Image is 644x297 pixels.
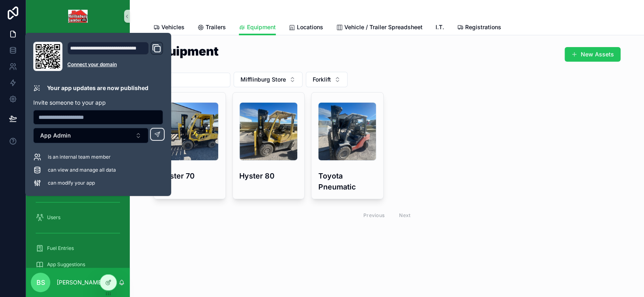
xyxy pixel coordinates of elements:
[318,170,377,192] h4: Toyota Pneumatic
[336,20,423,36] a: Vehicle / Trailer Spreadsheet
[232,92,305,199] a: Hyster 80
[33,99,163,107] p: Invite someone to your app
[234,72,303,87] button: Select Button
[47,261,85,268] span: App Suggestions
[289,20,323,36] a: Locations
[297,23,323,31] span: Locations
[33,128,148,143] button: Select Button
[47,245,74,252] span: Fuel Entries
[47,84,148,92] p: Your app updates are now published
[36,278,45,287] span: BS
[153,20,185,36] a: Vehicles
[57,278,103,286] p: [PERSON_NAME]
[240,75,286,84] span: Mifflinburg Store
[311,92,384,199] a: Toyota Pneumatic
[197,20,226,36] a: Trailers
[239,20,276,35] a: Equipment
[247,23,276,31] span: Equipment
[67,42,163,71] div: Domain and Custom Link
[565,47,620,62] button: New Assets
[153,92,226,199] a: Hyster 70
[436,23,444,31] span: I.T.
[313,75,331,84] span: Forklift
[31,241,125,256] a: Fuel Entries
[344,23,423,31] span: Vehicle / Trailer Spreadsheet
[206,23,226,31] span: Trailers
[48,154,111,160] span: is an internal team member
[306,72,348,87] button: Select Button
[31,210,125,225] a: Users
[40,131,71,140] span: App Admin
[457,20,501,36] a: Registrations
[239,170,298,181] h4: Hyster 80
[31,257,125,272] a: App Suggestions
[161,23,185,31] span: Vehicles
[26,32,130,268] div: scrollable content
[68,10,88,23] img: App logo
[153,45,219,57] h1: Equipment
[47,214,60,221] span: Users
[67,61,163,68] a: Connect your domain
[48,167,116,173] span: can view and manage all data
[465,23,501,31] span: Registrations
[48,180,95,186] span: can modify your app
[160,170,219,181] h4: Hyster 70
[436,20,444,36] a: I.T.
